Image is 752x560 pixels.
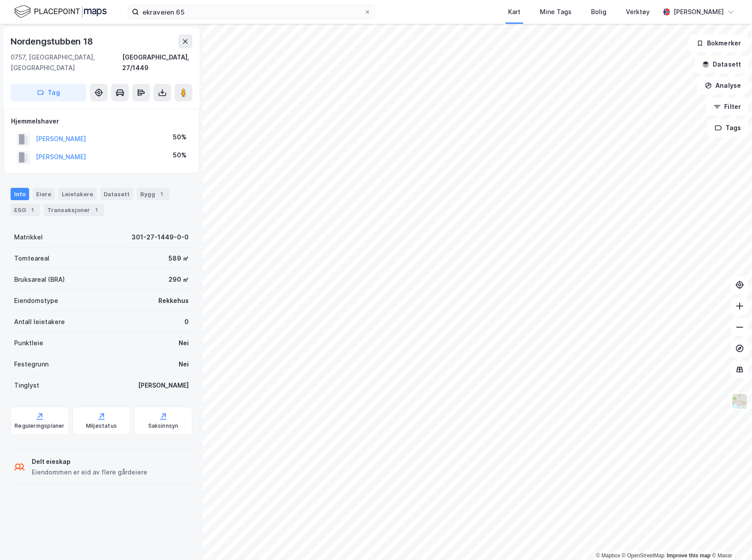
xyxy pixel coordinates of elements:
div: 1 [157,190,166,198]
div: Bolig [591,7,606,17]
div: Eiendomstype [14,295,58,306]
div: Transaksjoner [44,204,104,216]
div: Bygg [137,188,169,200]
img: logo.f888ab2527a4732fd821a326f86c7f29.svg [14,4,107,19]
div: Kontrollprogram for chat [708,518,752,560]
button: Bokmerker [689,34,748,52]
div: Festegrunn [14,359,49,370]
div: [PERSON_NAME] [673,7,724,17]
div: 50% [173,150,187,161]
a: Improve this map [667,553,711,559]
div: 589 ㎡ [168,253,189,264]
div: Antall leietakere [14,317,65,327]
div: Saksinnsyn [148,422,179,429]
div: [GEOGRAPHIC_DATA], 27/1449 [122,52,192,73]
img: Z [731,393,748,410]
div: Nei [179,338,189,348]
div: Matrikkel [14,232,43,243]
button: Tag [11,84,86,101]
div: 0 [184,317,189,327]
div: 301-27-1449-0-0 [131,232,189,243]
iframe: Chat Widget [708,518,752,560]
a: OpenStreetMap [622,553,665,559]
div: Tinglyst [14,380,39,391]
div: Kart [508,7,520,17]
button: Analyse [697,77,748,94]
div: ESG [11,204,40,216]
div: 0757, [GEOGRAPHIC_DATA], [GEOGRAPHIC_DATA] [11,52,122,73]
div: 50% [173,132,187,142]
button: Datasett [695,56,748,73]
div: [PERSON_NAME] [138,380,189,391]
div: Miljøstatus [86,422,117,429]
div: Nei [179,359,189,370]
button: Tags [707,119,748,137]
div: Hjemmelshaver [11,116,192,127]
div: Eiere [33,188,55,200]
div: Nordengstubben 18 [11,34,95,49]
div: Rekkehus [158,295,189,306]
div: Punktleie [14,338,43,348]
div: Mine Tags [540,7,572,17]
input: Søk på adresse, matrikkel, gårdeiere, leietakere eller personer [139,5,364,19]
div: Delt eieskap [32,456,147,467]
button: Filter [706,98,748,116]
div: Verktøy [626,7,650,17]
div: Bruksareal (BRA) [14,274,65,285]
div: Reguleringsplaner [15,422,64,429]
div: Info [11,188,29,200]
div: Leietakere [58,188,97,200]
div: Datasett [100,188,133,200]
div: 290 ㎡ [168,274,189,285]
div: Tomteareal [14,253,49,264]
div: 1 [28,205,37,214]
div: Eiendommen er eid av flere gårdeiere [32,467,147,478]
a: Mapbox [596,553,620,559]
div: 1 [92,205,101,214]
